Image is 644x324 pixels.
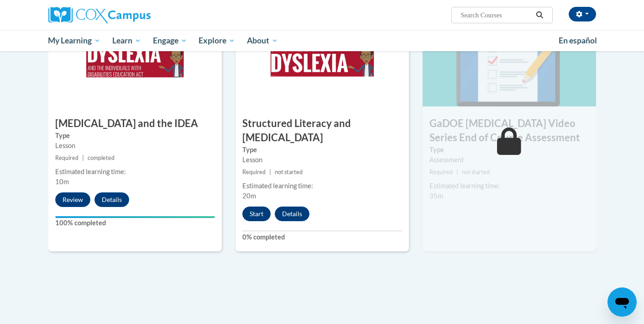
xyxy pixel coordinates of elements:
[55,131,215,141] label: Type
[55,218,215,228] label: 100% completed
[242,145,402,155] label: Type
[241,30,284,51] a: About
[48,35,100,46] span: My Learning
[242,232,402,242] label: 0% completed
[429,169,453,175] span: Required
[275,207,309,221] button: Details
[462,169,490,175] span: not started
[112,35,141,46] span: Learn
[423,117,596,145] h3: GaDOE [MEDICAL_DATA] Video Series End of Course Assessment
[48,117,222,131] h3: [MEDICAL_DATA] and the IDEA
[247,35,278,46] span: About
[569,7,596,21] button: Account Settings
[55,154,79,161] span: Required
[242,192,256,200] span: 20m
[55,167,215,177] div: Estimated learning time:
[429,181,589,191] div: Estimated learning time:
[242,207,271,221] button: Start
[242,155,402,165] div: Lesson
[429,192,443,200] span: 35m
[607,287,637,317] iframe: Button to launch messaging window
[106,30,147,51] a: Learn
[460,10,533,21] input: Search Courses
[55,178,69,186] span: 10m
[35,30,610,51] div: Main menu
[193,30,241,51] a: Explore
[236,117,409,145] h3: Structured Literacy and [MEDICAL_DATA]
[559,36,597,45] span: En español
[199,35,235,46] span: Explore
[242,181,402,191] div: Estimated learning time:
[88,154,115,161] span: completed
[48,7,151,23] img: Cox Campus
[48,15,222,106] img: Course Image
[429,155,589,165] div: Assessment
[94,192,129,207] button: Details
[533,10,546,21] button: Search
[275,169,303,175] span: not started
[55,216,215,218] div: Your progress
[55,141,215,151] div: Lesson
[456,169,458,175] span: |
[147,30,193,51] a: Engage
[55,192,90,207] button: Review
[242,169,266,175] span: Required
[42,30,107,51] a: My Learning
[423,15,596,106] img: Course Image
[82,154,84,161] span: |
[269,169,271,175] span: |
[236,15,409,106] img: Course Image
[429,145,589,155] label: Type
[48,7,222,23] a: Cox Campus
[553,31,603,50] a: En español
[153,35,187,46] span: Engage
